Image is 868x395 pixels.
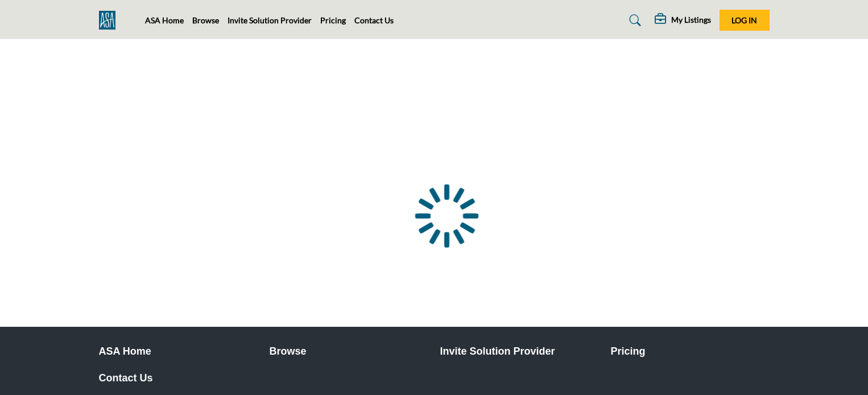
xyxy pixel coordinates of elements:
[99,371,258,386] a: Contact Us
[618,11,648,30] a: Search
[228,15,312,25] a: Invite Solution Provider
[440,344,599,359] a: Invite Solution Provider
[611,344,770,359] a: Pricing
[354,15,394,25] a: Contact Us
[145,15,184,25] a: ASA Home
[192,15,219,25] a: Browse
[720,10,770,31] button: Log In
[99,11,121,30] img: Site Logo
[655,14,711,27] div: My Listings
[270,344,428,359] a: Browse
[99,344,258,359] a: ASA Home
[671,15,711,25] h5: My Listings
[320,15,346,25] a: Pricing
[731,15,757,25] span: Log In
